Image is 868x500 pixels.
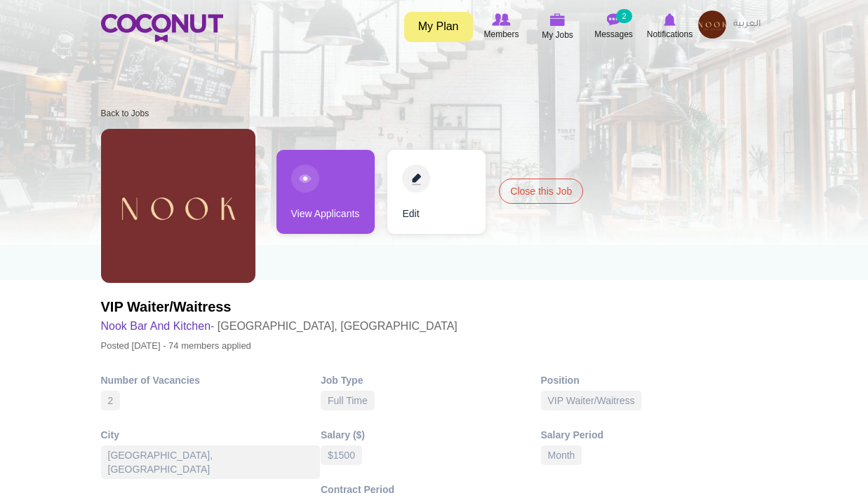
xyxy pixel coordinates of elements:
a: Browse Members Members [474,11,530,43]
div: Salary ($) [321,428,541,442]
span: My Jobs [542,28,573,42]
a: Messages Messages 2 [586,11,642,43]
div: Job Type [321,373,541,387]
h3: - [GEOGRAPHIC_DATA], [GEOGRAPHIC_DATA] [101,317,458,336]
h2: VIP Waiter/Waitress [101,297,458,317]
div: VIP Waiter/Waitress [541,391,642,410]
a: Nook Bar And Kitchen [101,320,211,332]
div: Month [541,445,582,465]
div: Full Time [321,391,375,410]
span: Messages [594,27,633,41]
div: Contract Period [321,482,541,496]
div: City [101,428,321,442]
div: Number of Vacancies [101,373,321,387]
img: Messages [607,13,621,26]
a: View Applicants [276,150,375,234]
p: Posted [DATE] - 74 members applied [101,336,458,356]
span: Members [483,27,519,41]
small: 2 [616,9,632,23]
span: Notifications [647,27,693,41]
div: [GEOGRAPHIC_DATA], [GEOGRAPHIC_DATA] [101,445,321,479]
a: Notifications Notifications [642,11,698,43]
a: العربية [726,11,768,39]
img: My Jobs [550,13,566,26]
a: My Jobs My Jobs [530,11,586,43]
div: $1500 [321,445,362,465]
div: Position [541,373,761,387]
img: Browse Members [492,13,510,26]
a: Close this Job [499,179,583,204]
div: 2 [101,391,121,410]
img: Home [101,14,223,42]
a: My Plan [404,12,473,42]
div: Salary Period [541,428,761,442]
a: Edit [387,150,486,234]
a: Back to Jobs [101,109,149,118]
img: Notifications [664,13,676,26]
